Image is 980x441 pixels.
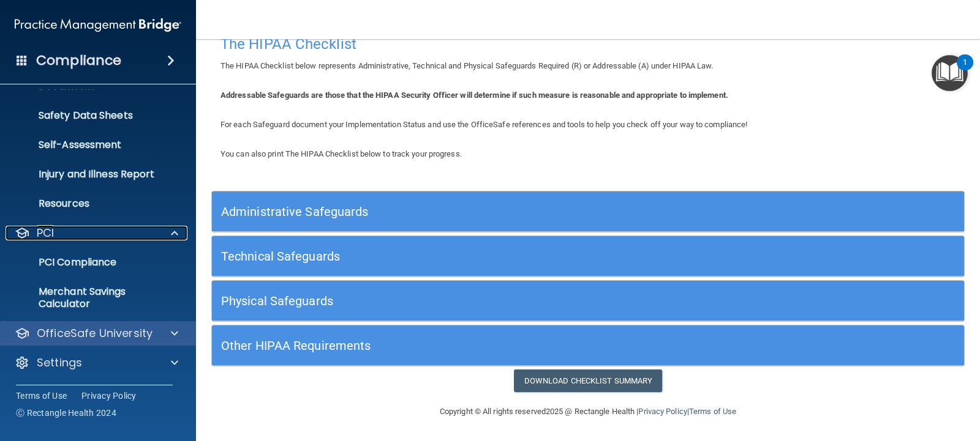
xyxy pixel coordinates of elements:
iframe: Drift Widget Chat Controller [919,368,965,415]
a: OfficeSafe University [15,326,178,341]
h4: Compliance [36,52,121,69]
a: Download Checklist Summary [514,369,663,392]
p: Settings [37,355,82,370]
p: Resources [8,198,175,210]
p: Self-Assessment [8,139,175,151]
a: PCI [15,226,178,240]
p: Merchant Savings Calculator [8,286,175,310]
img: PMB logo [15,13,181,37]
h5: Physical Safeguards [221,294,767,308]
h4: The HIPAA Checklist [221,36,956,52]
p: OfficeSafe University [37,326,153,341]
span: For each Safeguard document your Implementation Status and use the OfficeSafe references and tool... [221,120,747,129]
p: PCI [37,226,54,240]
span: Ⓒ Rectangle Health 2024 [16,407,116,419]
div: Copyright © All rights reserved 2025 @ Rectangle Health | | [364,392,812,431]
a: Privacy Policy [81,390,137,402]
span: The HIPAA Checklist below represents Administrative, Technical and Physical Safeguards Required (... [221,61,714,70]
p: Safety Data Sheets [8,109,175,122]
a: Privacy Policy [638,407,687,416]
span: You can also print The HIPAA Checklist below to track your progress. [221,149,462,158]
p: Documents [8,80,175,92]
a: Terms of Use [16,390,67,402]
a: Terms of Use [689,407,736,416]
p: PCI Compliance [8,256,175,269]
button: Open Resource Center, 1 new notification [932,55,968,91]
h5: Administrative Safeguards [221,205,767,218]
div: 1 [963,62,967,78]
p: Injury and Illness Report [8,168,175,180]
h5: Other HIPAA Requirements [221,339,767,352]
b: Addressable Safeguards are those that the HIPAA Security Officer will determine if such measure i... [221,91,728,100]
a: Settings [15,355,178,370]
h5: Technical Safeguards [221,250,767,263]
